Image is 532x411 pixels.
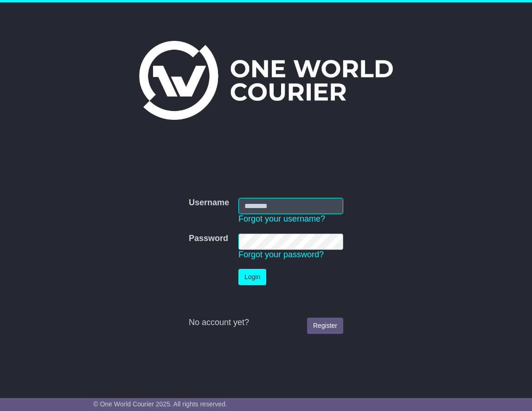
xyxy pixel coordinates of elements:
div: No account yet? [189,318,343,328]
label: Password [189,234,228,244]
button: Login [238,269,266,285]
span: © One World Courier 2025. All rights reserved. [93,400,227,408]
img: One World [139,41,392,120]
a: Register [307,318,343,334]
label: Username [189,198,229,208]
a: Forgot your username? [238,214,325,223]
a: Forgot your password? [238,250,324,259]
